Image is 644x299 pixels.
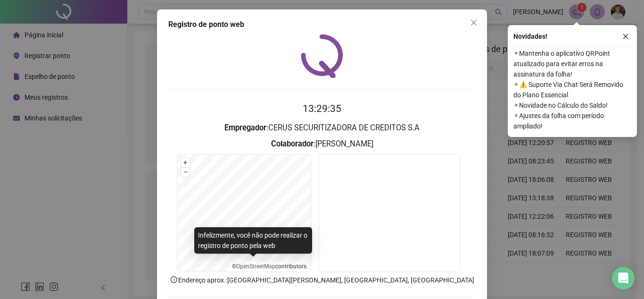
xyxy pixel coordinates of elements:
button: Close [466,15,481,30]
span: info-circle [170,275,178,284]
div: Open Intercom Messenger [612,267,635,290]
span: ⚬ Mantenha o aplicativo QRPoint atualizado para evitar erros na assinatura da folha! [513,48,631,79]
span: close [622,33,629,40]
h3: : CERUS SECURITIZADORA DE CREDITOS S.A [168,122,476,134]
img: QRPoint [301,34,343,78]
button: – [181,168,190,177]
span: ⚬ Ajustes da folha com período ampliado! [513,111,631,131]
time: 13:29:35 [303,103,341,114]
span: close [470,19,478,26]
span: Novidades ! [513,31,547,42]
span: ⚬ ⚠️ Suporte Via Chat Será Removido do Plano Essencial [513,79,631,100]
strong: Empregador [224,123,266,132]
li: © contributors. [232,263,308,270]
span: ⚬ Novidade no Cálculo do Saldo! [513,100,631,111]
button: + [181,158,190,167]
strong: Colaborador [271,139,314,148]
h3: : [PERSON_NAME] [168,138,476,150]
div: Infelizmente, você não pode realizar o registro de ponto pela web [194,227,312,254]
div: Registro de ponto web [168,19,476,30]
p: Endereço aprox. : [GEOGRAPHIC_DATA][PERSON_NAME], [GEOGRAPHIC_DATA], [GEOGRAPHIC_DATA] [168,275,476,285]
a: OpenStreetMap [236,263,275,270]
